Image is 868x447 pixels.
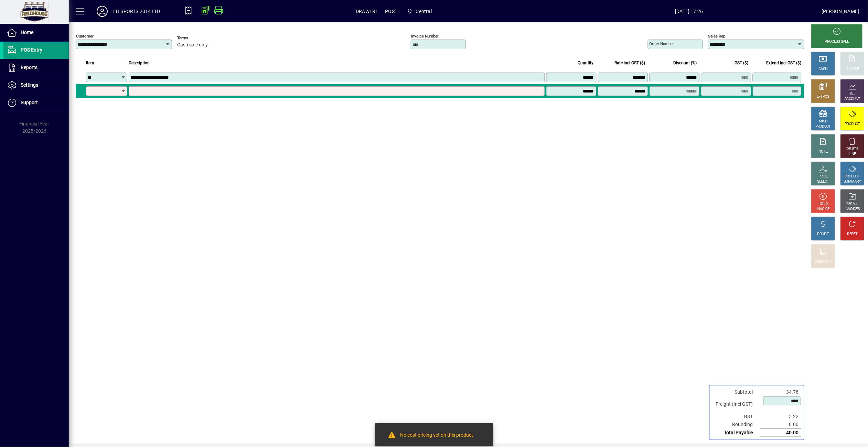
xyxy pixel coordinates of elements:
[129,59,150,67] span: Description
[3,77,69,94] a: Settings
[356,6,378,17] span: DRAWER1
[91,5,113,18] button: Profile
[819,174,828,179] div: PRICE
[817,94,830,99] div: EFTPOS
[817,179,829,184] div: SELECT
[3,59,69,76] a: Reports
[819,149,828,154] div: NOTE
[760,421,801,429] td: 0.00
[557,6,822,17] span: [DATE] 17:26
[847,232,858,237] div: RESET
[712,388,760,396] td: Subtotal
[845,207,860,212] div: INVOICES
[615,59,645,67] span: Rate incl GST ($)
[822,6,859,17] div: [PERSON_NAME]
[760,429,801,437] td: 40.00
[400,432,473,440] div: No cost pricing set on this product
[3,94,69,111] a: Support
[411,34,439,39] mat-label: Invoice number
[847,201,859,207] div: RECALL
[760,388,801,396] td: 34.78
[767,59,802,67] span: Extend incl GST ($)
[578,59,594,67] span: Quantity
[817,207,829,212] div: INVOICE
[113,6,160,17] div: FH SPORTS 2014 LTD
[735,59,749,67] span: GST ($)
[385,6,398,17] span: POS1
[21,82,38,88] span: Settings
[21,47,42,53] span: POS Entry
[416,6,432,17] span: Central
[177,36,218,40] span: Terms
[760,413,801,421] td: 5.22
[844,179,861,184] div: SUMMARY
[819,119,827,124] div: MISC
[825,39,849,44] div: PROCESS SALE
[815,124,831,129] div: PRODUCT
[404,5,435,18] span: Central
[847,146,858,152] div: DELETE
[846,67,859,72] div: CHARGE
[21,100,38,105] span: Support
[76,34,94,39] mat-label: Customer
[850,91,855,97] div: GL
[845,174,860,179] div: PRODUCT
[845,122,860,127] div: PRODUCT
[712,413,760,421] td: GST
[3,24,69,41] a: Home
[708,34,726,39] mat-label: Sales rep
[674,59,697,67] span: Discount (%)
[819,201,828,207] div: HOLD
[86,59,94,67] span: Item
[712,396,760,413] td: Freight (Incl GST)
[815,259,832,264] div: DISCOUNT
[177,42,208,48] span: Cash sale only
[650,41,674,46] mat-label: Order number
[849,152,856,157] div: LINE
[817,232,829,237] div: PROFIT
[712,421,760,429] td: Rounding
[21,65,37,70] span: Reports
[712,429,760,437] td: Total Payable
[21,30,33,35] span: Home
[819,67,828,72] div: CASH
[845,97,860,102] div: ACCOUNT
